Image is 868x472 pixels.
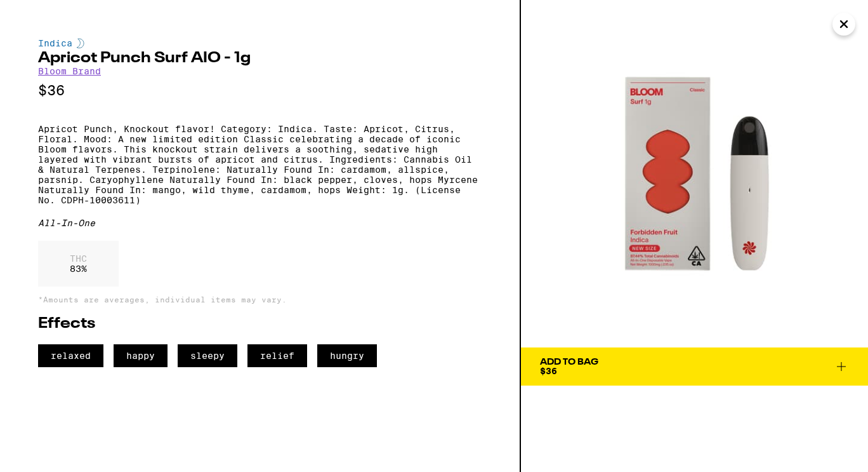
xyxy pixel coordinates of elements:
p: THC [70,253,87,264]
span: relaxed [38,344,103,367]
div: 83 % [38,241,119,287]
button: Close [832,13,855,36]
div: Add To Bag [540,358,598,367]
p: Apricot Punch, Knockout flavor! Category: Indica. Taste: Apricot, Citrus, Floral. Mood: A new lim... [38,124,482,205]
span: sleepy [178,344,237,367]
span: Hi. Need any help? [8,9,91,19]
span: relief [247,344,307,367]
button: Add To Bag$36 [521,347,868,386]
span: hungry [317,344,377,367]
h2: Effects [38,316,482,332]
p: $36 [38,83,482,98]
img: indicaColor.svg [77,38,84,48]
a: Bloom Brand [38,66,101,76]
div: Indica [38,38,482,48]
div: All-In-One [38,218,482,228]
p: *Amounts are averages, individual items may vary. [38,295,482,304]
span: $36 [540,366,557,376]
h2: Apricot Punch Surf AIO - 1g [38,51,482,66]
span: happy [114,344,168,367]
